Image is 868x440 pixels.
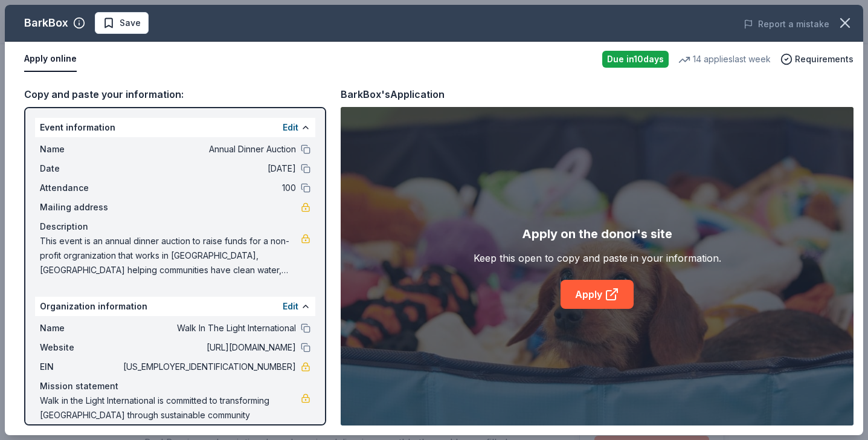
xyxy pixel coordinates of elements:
[40,200,121,215] span: Mailing address
[40,219,310,234] div: Description
[121,161,296,176] span: [DATE]
[121,142,296,157] span: Annual Dinner Auction
[522,224,672,244] div: Apply on the donor's site
[602,51,669,68] div: Due in 10 days
[95,12,149,34] button: Save
[780,52,854,66] button: Requirements
[283,120,298,135] button: Edit
[121,340,296,355] span: [URL][DOMAIN_NAME]
[35,118,315,137] div: Event information
[795,52,854,66] span: Requirements
[40,234,301,277] span: This event is an annual dinner auction to raise funds for a non-profit orgranization that works i...
[24,13,68,33] div: BarkBox
[40,393,301,437] span: Walk in the Light International is committed to transforming [GEOGRAPHIC_DATA] through sustainabl...
[40,379,310,393] div: Mission statement
[40,321,121,335] span: Name
[121,181,296,195] span: 100
[24,47,77,72] button: Apply online
[121,360,296,374] span: [US_EMPLOYER_IDENTIFICATION_NUMBER]
[40,142,121,157] span: Name
[744,17,829,31] button: Report a mistake
[40,340,121,355] span: Website
[40,161,121,176] span: Date
[474,251,721,265] div: Keep this open to copy and paste in your information.
[40,360,121,374] span: EIN
[678,52,771,66] div: 14 applies last week
[120,16,141,30] span: Save
[283,299,298,314] button: Edit
[35,297,315,316] div: Organization information
[561,280,634,309] a: Apply
[341,86,445,102] div: BarkBox's Application
[24,86,326,102] div: Copy and paste your information:
[40,181,121,195] span: Attendance
[121,321,296,335] span: Walk In The Light International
